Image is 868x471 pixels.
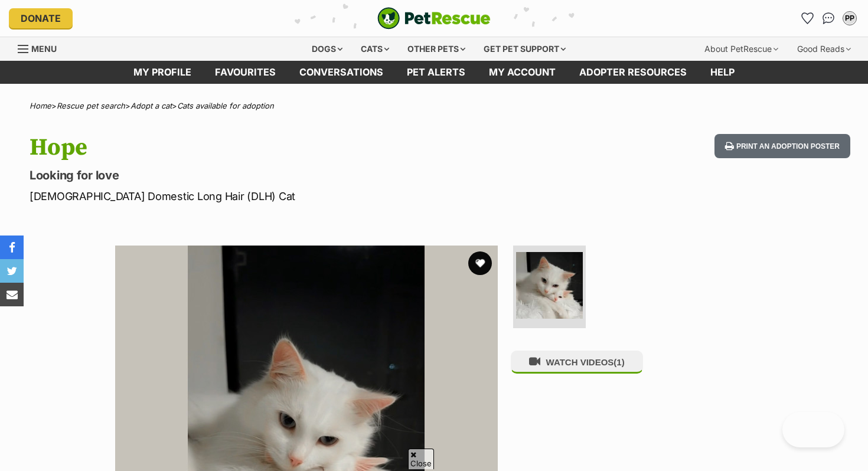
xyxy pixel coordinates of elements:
[844,12,856,24] div: PP
[30,101,51,110] a: Home
[395,61,477,84] a: Pet alerts
[122,61,203,84] a: My profile
[567,61,699,84] a: Adopter resources
[31,44,57,54] span: Menu
[377,7,491,30] img: logo-cat-932fe2b9b8326f06289b0f2fb663e598f794de774fb13d1741a6617ecf9a85b4.svg
[782,412,844,447] iframe: Help Scout Beacon - Open
[789,37,859,61] div: Good Reads
[203,61,288,84] a: Favourites
[408,449,434,469] span: Close
[130,101,172,110] a: Adopt a cat
[304,37,351,61] div: Dogs
[30,167,529,184] p: Looking for love
[819,9,838,28] a: Conversations
[798,9,817,28] a: Favourites
[840,9,859,28] button: My account
[475,37,574,61] div: Get pet support
[377,7,491,30] a: PetRescue
[823,12,835,24] img: chat-41dd97257d64d25036548639549fe6c8038ab92f7586957e7f3b1b290dea8141.svg
[18,37,65,58] a: Menu
[9,8,73,28] a: Donate
[614,357,624,367] span: (1)
[288,61,395,84] a: conversations
[399,37,474,61] div: Other pets
[468,251,492,275] button: favourite
[798,9,859,28] ul: Account quick links
[57,101,125,110] a: Rescue pet search
[30,188,529,204] p: [DEMOGRAPHIC_DATA] Domestic Long Hair (DLH) Cat
[353,37,397,61] div: Cats
[699,61,746,84] a: Help
[714,134,850,158] button: Print an adoption poster
[516,252,583,319] img: Photo of Hope
[696,37,787,61] div: About PetRescue
[177,101,274,110] a: Cats available for adoption
[511,351,643,374] button: WATCH VIDEOS(1)
[477,61,567,84] a: My account
[30,134,529,161] h1: Hope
